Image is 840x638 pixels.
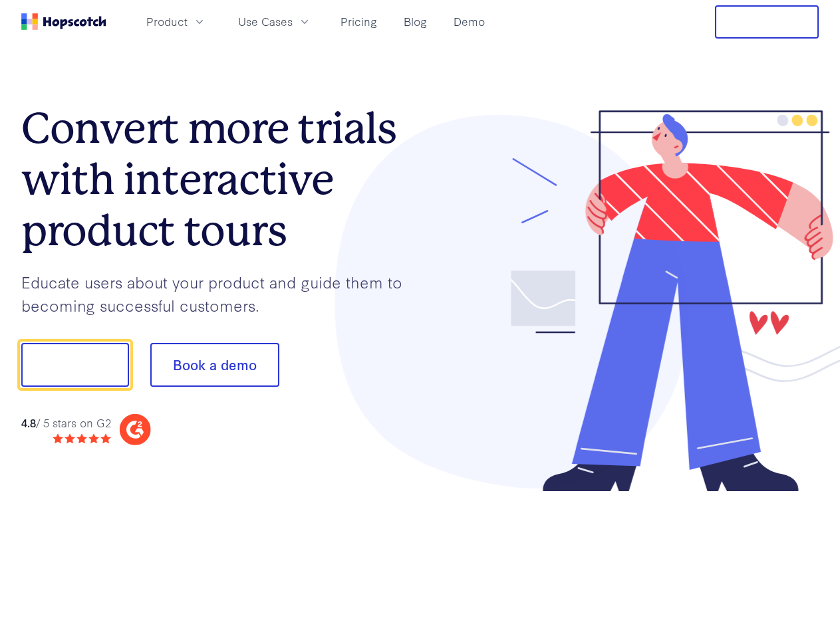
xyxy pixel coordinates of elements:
button: Show me! [21,343,129,387]
a: Home [21,13,106,30]
h1: Convert more trials with interactive product tours [21,103,420,256]
strong: 4.8 [21,415,36,430]
div: / 5 stars on G2 [21,415,111,431]
button: Book a demo [150,343,279,387]
span: Product [146,13,188,30]
span: Use Cases [238,13,293,30]
a: Demo [448,11,490,33]
a: Pricing [335,11,382,33]
button: Free Trial [715,5,819,39]
button: Product [138,11,214,33]
button: Use Cases [230,11,319,33]
p: Educate users about your product and guide them to becoming successful customers. [21,270,420,316]
a: Blog [398,11,432,33]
